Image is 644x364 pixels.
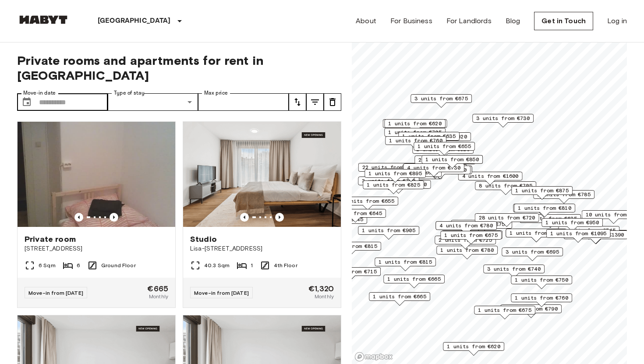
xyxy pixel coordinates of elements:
[356,16,376,26] a: About
[500,304,562,318] div: Map marker
[324,93,341,111] button: tune
[418,156,472,164] span: 2 units from €730
[358,163,423,177] div: Map marker
[190,234,217,244] span: Studio
[337,197,398,210] div: Map marker
[289,93,306,111] button: tune
[384,128,446,141] div: Map marker
[388,120,442,127] span: 1 units from €620
[387,275,441,283] span: 1 units from €665
[513,204,574,217] div: Map marker
[98,16,171,26] p: [GEOGRAPHIC_DATA]
[479,214,535,222] span: 28 units from €720
[23,89,56,97] label: Move-in date
[25,234,76,244] span: Private room
[537,191,591,198] span: 1 units from €785
[18,122,175,227] img: Marketing picture of unit DE-01-029-01M
[388,128,442,136] span: 1 units from €705
[325,209,386,223] div: Map marker
[546,229,611,243] div: Map marker
[515,187,569,194] span: 1 units from €875
[194,290,249,296] span: Move-in from [DATE]
[384,169,438,177] span: 7 units from €665
[363,180,424,194] div: Map marker
[435,221,497,235] div: Map marker
[412,145,474,159] div: Map marker
[390,16,432,26] a: For Business
[364,169,426,183] div: Map marker
[39,262,56,269] span: 6 Sqm
[515,276,568,284] span: 1 units from €750
[487,265,541,273] span: 3 units from €740
[379,258,432,266] span: 1 units from €815
[275,213,284,222] button: Previous image
[147,285,168,293] span: €665
[329,209,382,217] span: 1 units from €645
[511,276,572,289] div: Map marker
[403,163,464,177] div: Map marker
[362,163,419,171] span: 22 units from €665
[472,114,534,127] div: Map marker
[545,219,599,226] span: 1 units from €950
[362,177,415,185] span: 3 units from €790
[380,168,442,182] div: Map marker
[476,114,530,122] span: 3 units from €730
[375,258,436,271] div: Map marker
[17,121,176,308] a: Marketing picture of unit DE-01-029-01MPrevious imagePrevious imagePrivate room[STREET_ADDRESS]6 ...
[17,53,341,83] span: Private rooms and apartments for rent in [GEOGRAPHIC_DATA]
[550,230,607,237] span: 1 units from €1095
[586,211,642,219] span: 10 units from €645
[385,136,446,150] div: Map marker
[462,172,519,180] span: 4 units from €1600
[414,155,476,169] div: Map marker
[414,133,467,141] span: 1 units from €620
[425,155,479,163] span: 1 units from €850
[274,262,297,269] span: 4th Floor
[474,306,535,319] div: Map marker
[607,16,627,26] a: Log in
[455,220,508,228] span: 3 units from €755
[451,220,512,233] div: Map marker
[362,226,415,234] span: 1 units from €905
[398,132,460,145] div: Map marker
[408,166,472,179] div: Map marker
[444,231,498,239] span: 1 units from €675
[308,285,334,293] span: €1,320
[410,94,472,108] div: Map marker
[511,293,572,307] div: Map marker
[358,177,419,190] div: Map marker
[190,244,334,253] span: Lisa-[STREET_ADDRESS]
[17,15,70,24] img: Habyt
[440,231,502,244] div: Map marker
[77,262,80,269] span: 6
[475,181,536,195] div: Map marker
[479,182,532,190] span: 8 units from €705
[368,170,422,177] span: 1 units from €895
[483,265,545,278] div: Map marker
[502,247,563,261] div: Map marker
[114,89,145,97] label: Type of stay
[389,137,442,145] span: 1 units from €760
[414,142,475,155] div: Map marker
[358,226,419,240] div: Map marker
[323,268,377,276] span: 1 units from €715
[475,213,539,227] div: Map marker
[383,275,445,288] div: Map marker
[413,166,467,174] span: 3 units from €740
[443,342,504,356] div: Map marker
[446,16,492,26] a: For Landlords
[110,213,118,222] button: Previous image
[204,262,230,269] span: 40.3 Sqm
[341,197,394,205] span: 3 units from €655
[315,293,334,300] span: Monthly
[407,164,460,172] span: 4 units from €730
[369,292,430,306] div: Map marker
[251,262,253,269] span: 1
[402,132,456,140] span: 1 units from €635
[439,236,492,244] span: 2 units from €725
[403,164,467,178] div: Map marker
[439,222,493,230] span: 4 units from €780
[240,213,249,222] button: Previous image
[440,246,494,254] span: 1 units from €780
[506,16,520,26] a: Blog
